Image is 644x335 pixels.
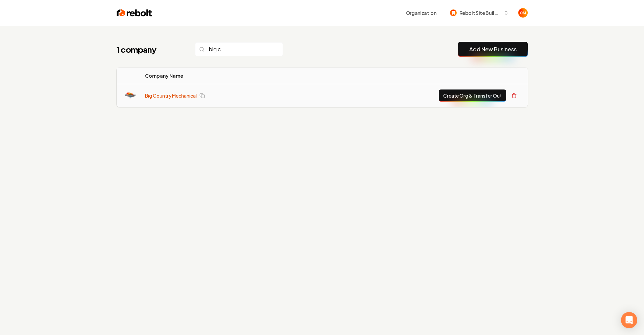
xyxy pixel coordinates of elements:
button: Organization [402,7,440,19]
button: Open user button [518,8,528,18]
input: Search... [195,42,283,56]
h1: 1 company [117,44,182,55]
th: Company Name [140,68,305,84]
a: Add New Business [469,45,517,53]
span: Rebolt Site Builder [459,9,501,17]
a: Big Country Mechanical [145,92,197,99]
button: Add New Business [458,42,528,57]
button: Create Org & Transfer Out [439,89,506,102]
img: Big Country Mechanical logo [125,90,136,101]
div: Open Intercom Messenger [621,312,637,328]
img: Rebolt Site Builder [450,9,457,16]
img: Omar Molai [518,8,528,18]
img: Rebolt Logo [117,8,152,18]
